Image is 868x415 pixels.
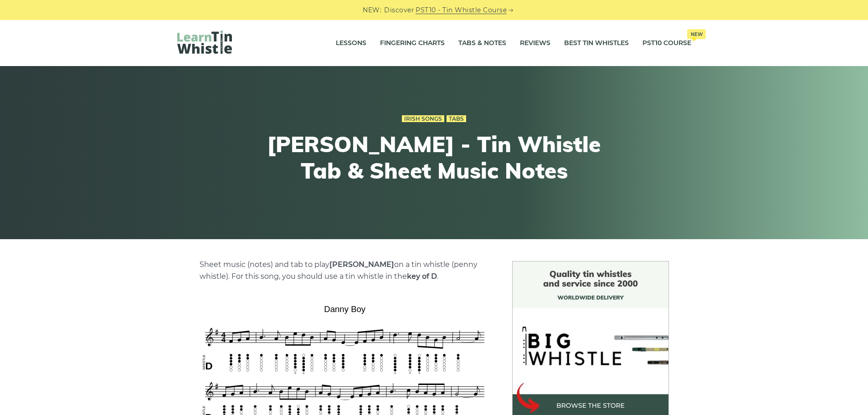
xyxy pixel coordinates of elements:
a: Reviews [520,32,550,55]
a: Tabs [447,115,466,123]
a: Tabs & Notes [458,32,506,55]
h1: [PERSON_NAME] - Tin Whistle Tab & Sheet Music Notes [267,131,602,184]
a: Lessons [336,32,366,55]
strong: [PERSON_NAME] [329,260,394,269]
p: Sheet music (notes) and tab to play on a tin whistle (penny whistle). For this song, you should u... [200,259,490,282]
a: PST10 CourseNew [642,32,691,55]
span: New [687,29,706,39]
a: Irish Songs [402,115,444,123]
a: Best Tin Whistles [564,32,629,55]
img: LearnTinWhistle.com [177,31,232,54]
strong: key of D [407,272,437,281]
a: Fingering Charts [380,32,445,55]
